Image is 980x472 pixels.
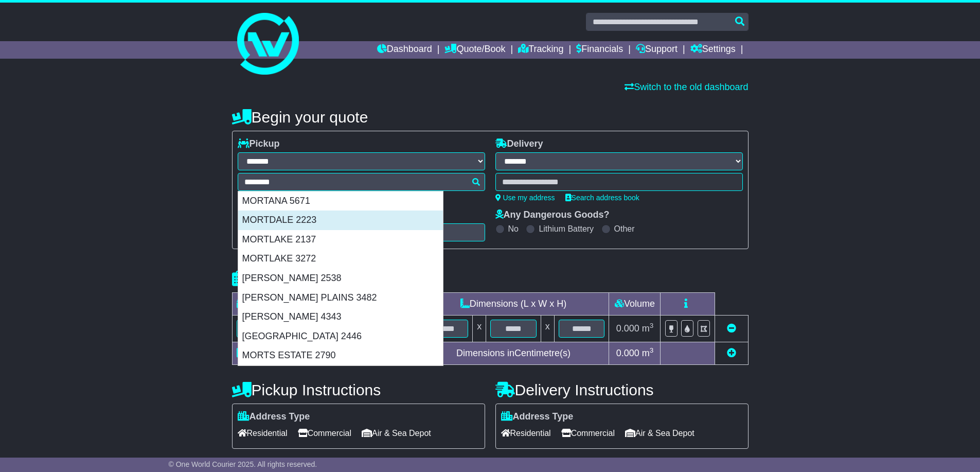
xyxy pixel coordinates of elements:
[238,411,310,423] label: Address Type
[238,327,443,346] div: [GEOGRAPHIC_DATA] 2446
[690,41,736,59] a: Settings
[238,307,443,327] div: [PERSON_NAME] 4343
[650,346,654,354] sup: 3
[650,322,654,329] sup: 3
[362,425,431,441] span: Air & Sea Depot
[616,323,639,334] span: 0.000
[238,249,443,269] div: MORTLAKE 3272
[238,425,288,441] span: Residential
[232,342,318,365] td: Total
[418,342,609,365] td: Dimensions in Centimetre(s)
[238,138,280,150] label: Pickup
[232,270,361,287] h4: Package details |
[238,230,443,250] div: MORTLAKE 2137
[539,224,594,234] label: Lithium Battery
[495,209,610,221] label: Any Dangerous Goods?
[238,173,485,191] typeahead: Please provide city
[501,411,574,423] label: Address Type
[495,138,543,150] label: Delivery
[298,425,351,441] span: Commercial
[561,425,615,441] span: Commercial
[495,381,749,398] h4: Delivery Instructions
[727,323,736,334] a: Remove this item
[238,191,443,211] div: MORTANA 5671
[501,425,551,441] span: Residential
[616,348,639,358] span: 0.000
[541,316,554,342] td: x
[642,348,654,358] span: m
[625,82,748,92] a: Switch to the old dashboard
[508,224,519,234] label: No
[238,269,443,288] div: [PERSON_NAME] 2538
[238,211,443,230] div: MORTDALE 2223
[614,224,635,234] label: Other
[418,293,609,316] td: Dimensions (L x W x H)
[232,293,318,316] td: Type
[642,323,654,334] span: m
[495,194,555,202] a: Use my address
[609,293,661,316] td: Volume
[518,41,563,59] a: Tracking
[377,41,432,59] a: Dashboard
[169,460,317,468] span: © One World Courier 2025. All rights reserved.
[238,288,443,308] div: [PERSON_NAME] PLAINS 3482
[576,41,623,59] a: Financials
[232,109,749,126] h4: Begin your quote
[636,41,678,59] a: Support
[473,316,486,342] td: x
[727,348,736,358] a: Add new item
[232,381,485,398] h4: Pickup Instructions
[625,425,694,441] span: Air & Sea Depot
[238,346,443,365] div: MORTS ESTATE 2790
[565,194,639,202] a: Search address book
[444,41,505,59] a: Quote/Book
